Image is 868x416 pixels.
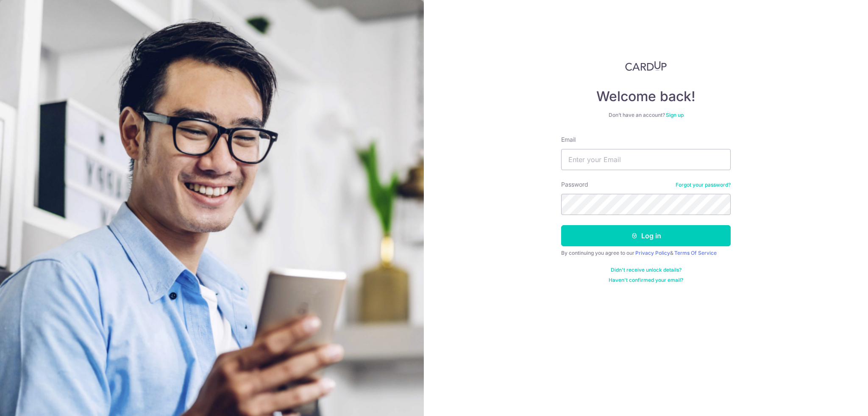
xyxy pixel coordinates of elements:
[609,277,683,284] a: Haven't confirmed your email?
[674,250,717,256] a: Terms Of Service
[561,149,731,170] input: Enter your Email
[625,61,667,71] img: CardUp Logo
[635,250,670,256] a: Privacy Policy
[611,267,682,273] a: Didn't receive unlock details?
[561,88,731,105] h4: Welcome back!
[561,225,731,246] button: Log in
[676,182,731,188] a: Forgot your password?
[561,180,588,189] label: Password
[561,112,731,118] div: Don’t have an account?
[561,250,731,256] div: By continuing you agree to our &
[666,112,684,118] a: Sign up
[561,135,576,144] label: Email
